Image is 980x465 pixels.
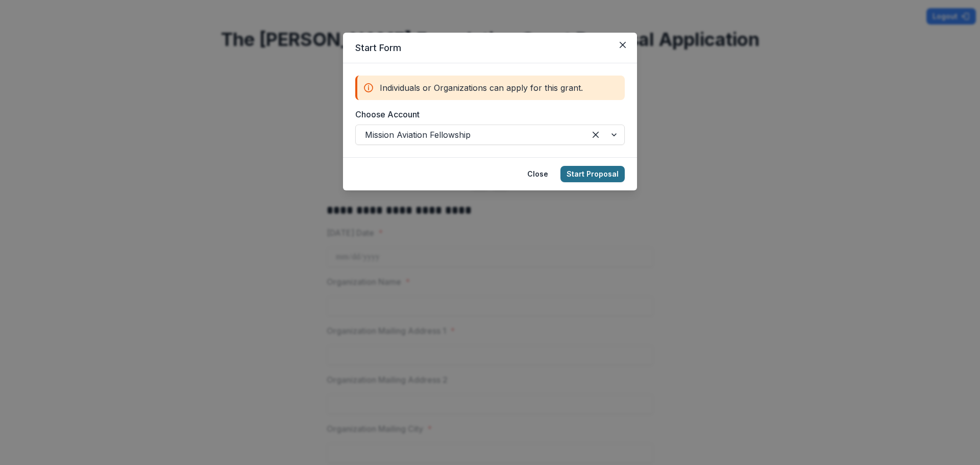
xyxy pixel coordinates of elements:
[355,108,619,120] label: Choose Account
[560,166,625,182] button: Start Proposal
[615,37,631,53] button: Close
[521,166,554,182] button: Close
[343,33,637,63] header: Start Form
[355,76,625,100] div: Individuals or Organizations can apply for this grant.
[587,127,604,143] div: Clear selected options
